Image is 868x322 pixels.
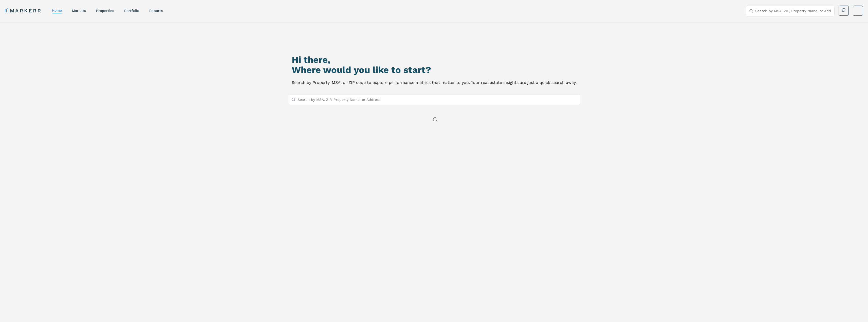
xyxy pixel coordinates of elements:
a: properties [96,9,114,13]
p: Search by Property, MSA, or ZIP code to explore performance metrics that matter to you. Your real... [292,79,577,86]
h2: Where would you like to start? [292,65,577,75]
a: markets [72,9,86,13]
a: MARKERR [5,7,42,14]
a: Portfolio [124,9,139,13]
h1: Hi there, [292,55,577,65]
a: home [52,8,62,12]
input: Search by MSA, ZIP, Property Name, or Address [298,94,577,105]
a: reports [149,9,163,13]
input: Search by MSA, ZIP, Property Name, or Address [755,6,831,16]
